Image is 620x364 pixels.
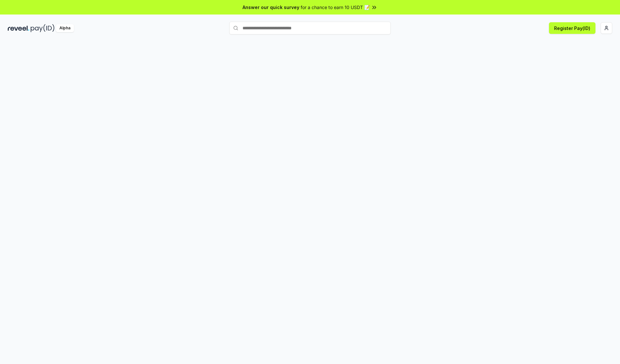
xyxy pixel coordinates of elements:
img: reveel_dark [8,24,29,32]
img: pay_id [31,24,55,32]
span: for a chance to earn 10 USDT 📝 [301,4,370,11]
button: Register Pay(ID) [549,22,595,34]
span: Answer our quick survey [243,4,299,11]
div: Alpha [56,24,74,32]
